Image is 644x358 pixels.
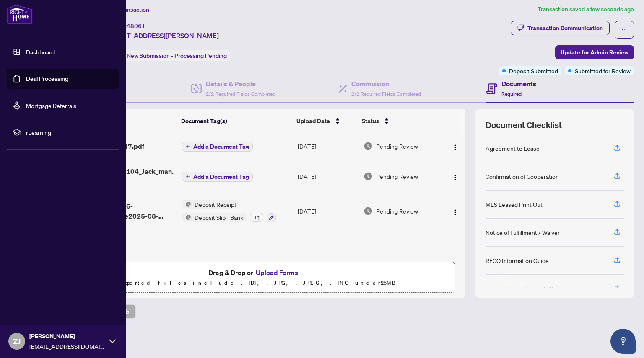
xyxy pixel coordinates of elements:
div: Notice of Fulfillment / Waiver [486,228,560,237]
button: Logo [449,170,462,183]
button: Add a Document Tag [182,141,253,152]
td: [DATE] [294,193,360,229]
span: [STREET_ADDRESS][PERSON_NAME] [104,31,219,41]
p: Supported files include .PDF, .JPG, .JPEG, .PNG under 25 MB [59,278,450,288]
span: ellipsis [621,27,627,33]
span: 48061 [127,22,145,30]
div: Confirmation of Cooperation [486,172,559,181]
button: Upload Forms [253,267,301,278]
img: Logo [452,174,459,181]
td: [DATE] [294,133,360,160]
span: Submitted for Review [575,66,631,75]
span: Pending Review [376,172,418,181]
span: Pending Review [376,142,418,151]
button: Add a Document Tag [182,171,253,182]
span: Status [362,116,379,126]
button: Transaction Communication [511,21,610,35]
span: New Submission - Processing Pending [127,52,227,59]
span: 2/2 Required Fields Completed [351,91,421,97]
img: Status Icon [182,200,191,209]
button: Update for Admin Review [555,45,634,59]
th: Status [358,109,440,133]
span: rLearning [26,128,113,137]
h4: Details & People [206,79,275,89]
button: Status IconDeposit ReceiptStatus IconDeposit Slip - Bank+1 [182,200,276,222]
a: Deal Processing [26,75,68,82]
span: Update for Admin Review [561,46,628,59]
th: Document Tag(s) [178,109,293,133]
span: Drag & Drop orUpload FormsSupported files include .PDF, .JPG, .JPEG, .PNG under25MB [54,262,455,293]
a: Mortgage Referrals [26,102,76,109]
td: [DATE] [294,160,360,193]
span: Deposit Receipt [191,200,240,209]
img: Logo [452,144,459,151]
th: Upload Date [293,109,358,133]
button: Add a Document Tag [182,142,253,152]
img: Status Icon [182,213,191,222]
span: Upload Date [296,116,330,126]
button: Open asap [610,329,636,354]
button: Logo [449,204,462,218]
img: logo [7,4,33,24]
button: Logo [449,139,462,153]
span: 2/2 Required Fields Completed [206,91,275,97]
span: Document Checklist [486,119,562,131]
img: Document Status [364,206,373,216]
span: Drag & Drop or [208,267,301,278]
span: [PERSON_NAME] [29,332,105,341]
span: plus [186,175,190,179]
img: Document Status [364,172,373,181]
span: View Transaction [104,6,149,13]
span: Pending Review [376,206,418,216]
span: ZJ [13,335,21,347]
a: Dashboard [26,48,55,56]
button: Add a Document Tag [182,172,253,182]
div: Agreement to Lease [486,144,540,153]
div: Status: [104,50,230,61]
span: plus [186,144,190,149]
span: Deposit Slip - Bank [191,213,247,222]
span: Add a Document Tag [193,144,249,149]
div: + 1 [250,213,263,222]
div: RECO Information Guide [486,256,549,265]
span: [EMAIL_ADDRESS][DOMAIN_NAME] [29,342,105,351]
span: Add a Document Tag [193,174,249,180]
img: Document Status [364,142,373,151]
h4: Commission [351,79,421,89]
div: MLS Leased Print Out [486,200,543,209]
img: Logo [452,209,459,216]
article: Transaction saved a few seconds ago [538,5,634,14]
span: Required [501,91,522,97]
span: Deposit Submitted [509,66,558,75]
div: Transaction Communication [527,21,603,35]
h4: Documents [501,79,536,89]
